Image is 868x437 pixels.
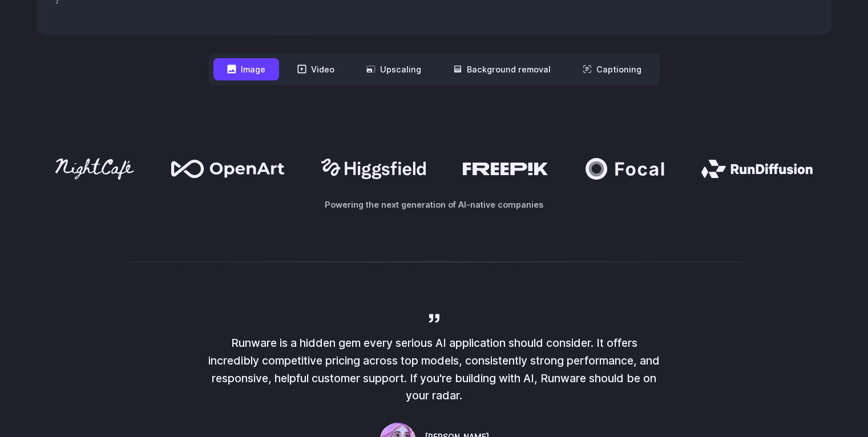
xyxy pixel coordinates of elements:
[439,58,564,80] button: Background removal
[37,198,831,211] p: Powering the next generation of AI-native companies
[353,58,435,80] button: Upscaling
[569,58,655,80] button: Captioning
[284,58,348,80] button: Video
[206,334,663,404] p: Runware is a hidden gem every serious AI application should consider. It offers incredibly compet...
[213,58,279,80] button: Image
